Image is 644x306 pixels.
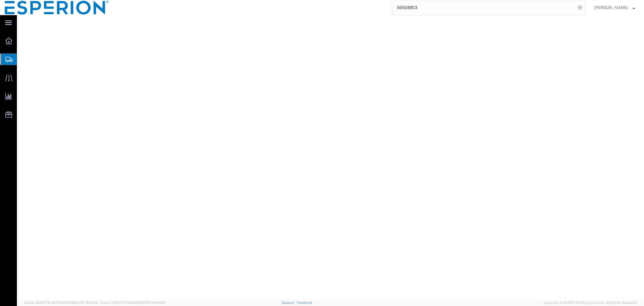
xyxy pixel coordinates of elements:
[100,301,166,304] span: Client: 2025.17.0-5dd568f
[141,301,166,304] span: [DATE] 08:44:20
[282,301,297,304] a: Support
[24,301,98,304] span: Server: 2025.17.0-327f6347098
[594,4,628,11] span: Alexandra Breaux
[392,0,576,15] input: Search for shipment number, reference number
[74,301,98,304] span: [DATE] 11:04:24
[594,4,636,11] button: [PERSON_NAME]
[17,15,644,300] iframe: FS Legacy Container
[544,300,637,305] span: Copyright © [DATE]-[DATE] Agistix Inc., All Rights Reserved
[297,301,312,304] a: Feedback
